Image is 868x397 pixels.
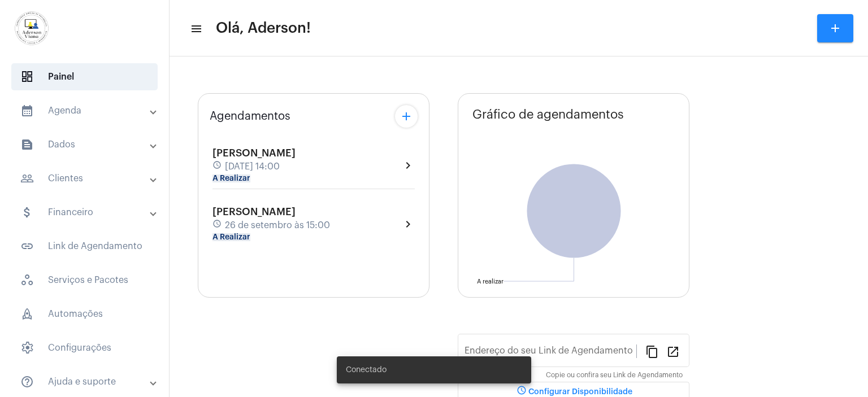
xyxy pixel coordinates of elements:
[212,207,296,217] span: [PERSON_NAME]
[225,162,280,172] span: [DATE] 14:00
[828,21,842,35] mat-icon: add
[190,22,201,36] mat-icon: sidenav icon
[212,219,223,232] mat-icon: schedule
[20,341,34,355] span: sidenav icon
[11,267,158,294] span: Serviços e Pacotes
[465,348,636,358] input: Link
[11,63,158,90] span: Painel
[212,160,223,173] mat-icon: schedule
[20,70,34,84] span: sidenav icon
[225,220,330,230] span: 26 de setembro às 15:00
[212,174,250,182] mat-chip: A Realizar
[20,375,34,389] mat-icon: sidenav icon
[212,233,250,241] mat-chip: A Realizar
[20,172,151,185] mat-panel-title: Clientes
[11,334,158,361] span: Configurações
[20,104,34,117] mat-icon: sidenav icon
[20,307,34,321] span: sidenav icon
[210,110,290,123] span: Agendamentos
[20,375,151,389] mat-panel-title: Ajuda e suporte
[20,206,34,219] mat-icon: sidenav icon
[20,172,34,185] mat-icon: sidenav icon
[20,138,151,151] mat-panel-title: Dados
[346,364,387,376] span: Conectado
[216,19,311,37] span: Olá, Aderson!
[9,6,54,51] img: d7e3195d-0907-1efa-a796-b593d293ae59.png
[7,97,169,124] mat-expansion-panel-header: sidenav iconAgenda
[400,110,413,123] mat-icon: add
[212,148,296,158] span: [PERSON_NAME]
[645,344,659,358] mat-icon: content_copy
[20,104,151,117] mat-panel-title: Agenda
[7,199,169,226] mat-expansion-panel-header: sidenav iconFinanceiro
[7,131,169,158] mat-expansion-panel-header: sidenav iconDados
[7,368,169,395] mat-expansion-panel-header: sidenav iconAjuda e suporte
[20,138,34,151] mat-icon: sidenav icon
[20,239,34,253] mat-icon: sidenav icon
[472,108,624,121] span: Gráfico de agendamentos
[401,217,415,231] mat-icon: chevron_right
[7,165,169,192] mat-expansion-panel-header: sidenav iconClientes
[11,300,158,328] span: Automações
[20,273,34,287] span: sidenav icon
[666,344,680,358] mat-icon: open_in_new
[515,388,632,396] span: Configurar Disponibilidade
[11,233,158,260] span: Link de Agendamento
[546,372,683,379] mat-hint: Copie ou confira seu Link de Agendamento
[401,159,415,172] mat-icon: chevron_right
[477,278,504,285] text: A realizar
[20,206,151,219] mat-panel-title: Financeiro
